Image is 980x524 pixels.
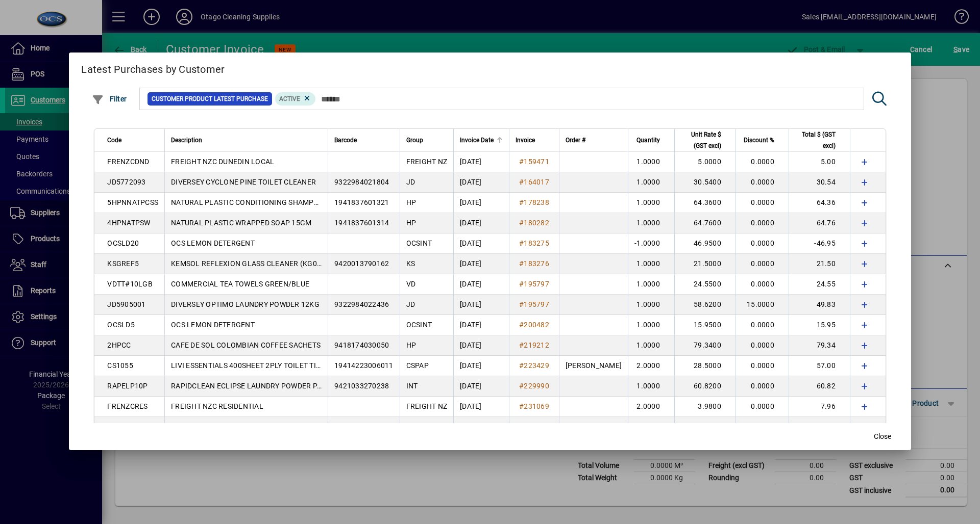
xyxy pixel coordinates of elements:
span: RAPIDCLEAN ECLIPSE LAUNDRY POWDER PAIL [171,382,328,390]
span: # [519,158,524,166]
td: [PERSON_NAME] [559,356,628,376]
td: [DATE] [453,213,509,233]
span: CS1055 [107,361,133,370]
span: # [519,361,524,370]
td: 21.50 [789,254,850,274]
span: # [519,402,524,410]
a: #219212 [516,339,553,351]
span: KS [406,259,415,268]
span: JD5772093 [107,178,145,186]
td: 2.0000 [628,356,674,376]
span: INT [406,382,418,390]
td: 1.0000 [628,417,674,437]
td: 1.0000 [628,335,674,356]
td: 0.0000 [736,172,789,193]
td: 1.0000 [628,213,674,233]
span: 2HPCC [107,341,131,349]
span: Barcode [334,135,357,146]
div: Discount % [742,135,783,146]
td: 0.0000 [736,254,789,274]
span: # [519,280,524,288]
div: Unit Rate $ (GST excl) [681,129,730,151]
td: 5.00 [789,152,850,172]
td: 58.6200 [674,295,736,315]
span: FREIGHT NZ [406,158,448,166]
a: #195797 [516,278,553,290]
span: HP [406,198,416,206]
td: 1.0000 [628,376,674,397]
span: HP [406,219,416,227]
span: RAPELP10P [107,382,148,390]
span: NATURAL PLASTIC WRAPPED SOAP 15GM [171,219,311,227]
div: Order # [566,135,622,146]
td: [DATE] [453,233,509,254]
span: OCSINT [406,239,432,247]
td: 0.0000 [736,417,789,437]
span: 231069 [524,402,549,410]
div: Description [171,135,322,146]
span: 1941837601321 [334,198,389,206]
span: VDTT#10LGB [107,280,153,288]
a: #231069 [516,401,553,412]
span: # [519,382,524,390]
span: OCSLD5 [107,321,135,329]
span: FREIGHT NZC RESIDENTIAL [171,402,263,410]
span: 4HPNATPSW [107,219,150,227]
span: Total $ (GST excl) [795,129,836,151]
td: 32.93 [789,417,850,437]
td: 1.0000 [628,172,674,193]
td: 60.8200 [674,376,736,397]
td: 60.82 [789,376,850,397]
div: Group [406,135,448,146]
td: [DATE] [453,254,509,274]
td: 1.0000 [628,274,674,295]
span: OCS LEMON DETERGENT [171,239,255,247]
td: 24.5500 [674,274,736,295]
td: 3.9800 [674,397,736,417]
td: -46.95 [789,233,850,254]
td: 0.0000 [736,315,789,335]
td: 0.0000 [736,193,789,213]
td: 2.0000 [628,397,674,417]
span: LIVI ESSENTIALS 400SHEET 2PLY TOILET TISSUE [171,361,333,370]
span: Group [406,135,423,146]
span: Invoice [516,135,535,146]
td: 1.0000 [628,254,674,274]
td: 57.00 [789,356,850,376]
td: [DATE] [453,274,509,295]
span: KEMSOL REFLEXION GLASS CLEANER (KG05) [171,259,324,268]
span: # [519,341,524,349]
td: 28.5000 [674,356,736,376]
span: 195797 [524,300,549,308]
td: [DATE] [453,295,509,315]
span: 164017 [524,178,549,186]
span: Filter [92,95,127,103]
td: [DATE] [453,152,509,172]
span: COMMERCIAL TEA TOWELS GREEN/BLUE [171,280,309,288]
td: [DATE] [453,376,509,397]
span: 1941837601314 [334,219,389,227]
td: -1.0000 [628,233,674,254]
td: 0.0000 [736,274,789,295]
a: #164017 [516,176,553,188]
div: Total $ (GST excl) [795,129,845,151]
span: 9322984021804 [334,178,389,186]
span: FREIGHT NZ [406,402,448,410]
td: [DATE] [453,315,509,335]
span: Invoice Date [460,135,494,146]
td: 64.7600 [674,213,736,233]
a: #223429 [516,360,553,371]
td: 0.0000 [736,152,789,172]
td: 49.83 [789,295,850,315]
span: # [519,259,524,268]
span: JD5905001 [107,300,145,308]
span: 159471 [524,158,549,166]
td: [DATE] [453,193,509,213]
div: Invoice [516,135,553,146]
td: 0.0000 [736,376,789,397]
a: #229990 [516,380,553,391]
td: 64.3600 [674,193,736,213]
a: #159471 [516,156,553,167]
span: Close [874,431,891,442]
td: [DATE] [453,397,509,417]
